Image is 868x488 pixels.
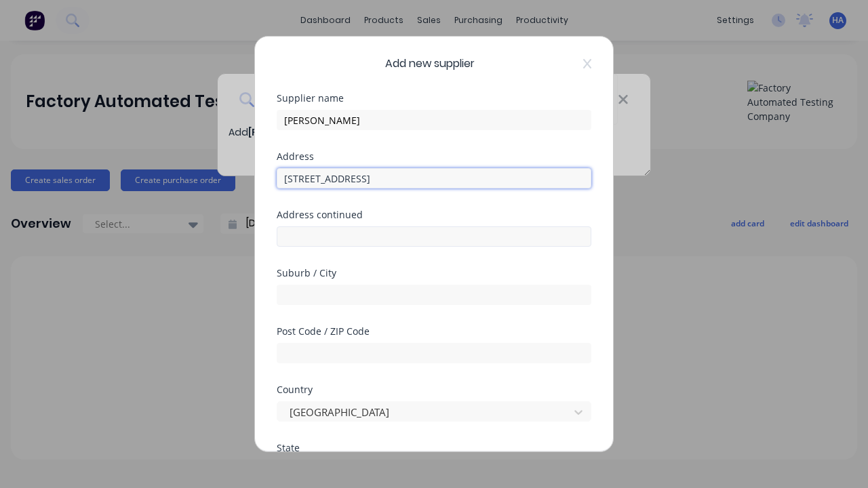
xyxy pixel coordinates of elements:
[277,210,591,220] div: Address continued
[277,94,591,103] div: Supplier name
[277,327,591,336] div: Post Code / ZIP Code
[277,385,591,394] div: Country
[277,152,591,161] div: Address
[385,56,475,72] span: Add new supplier
[277,268,591,278] div: Suburb / City
[277,443,591,453] div: State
